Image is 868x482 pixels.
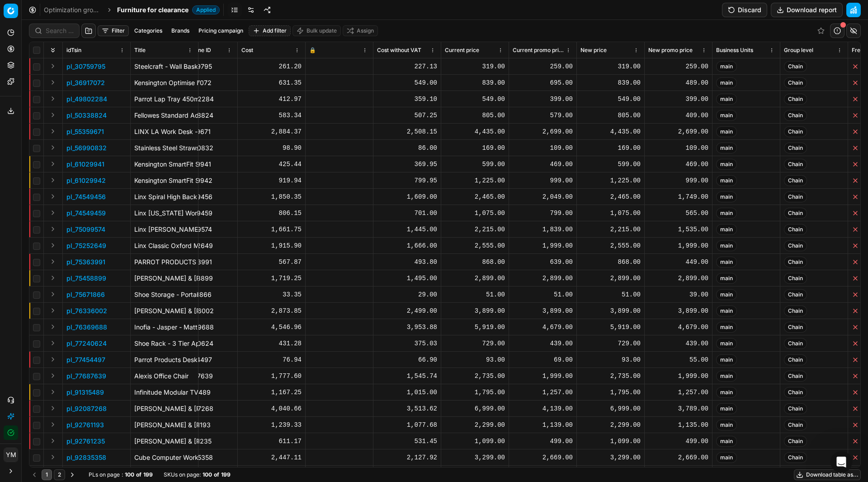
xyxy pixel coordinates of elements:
span: main [716,94,737,105]
div: pl_61029941 [174,160,234,169]
button: pl_92835358 [66,453,106,462]
button: Expand [47,207,58,218]
div: 93.00 [445,355,505,364]
div: 1,839.00 [513,225,573,234]
button: Expand [47,142,58,153]
span: main [716,175,737,186]
div: 3,953.88 [377,323,437,332]
div: 579.00 [513,111,573,120]
div: 1,666.00 [377,241,437,250]
div: 799.00 [513,209,573,218]
p: [PERSON_NAME] & [PERSON_NAME] - Cement Road Coffee Table [134,306,194,315]
div: 227.13 [377,62,437,71]
span: Chain [784,240,807,251]
span: Chain [784,257,807,267]
span: Chain [784,94,807,105]
p: Kensington Optimise IT Sole Massage Footrest [134,78,194,87]
strong: 100 [203,471,212,478]
span: Chain [784,322,807,333]
button: Discard [722,3,767,17]
span: main [716,305,737,316]
span: YM [4,448,18,462]
span: Chain [784,126,807,137]
button: Expand [47,305,58,316]
p: Kensington SmartFit SoleMate Foot Rest - Grey [134,160,194,169]
div: 3,899.00 [513,306,573,315]
p: pl_92087268 [66,404,107,413]
p: pl_75458899 [66,274,106,283]
span: Chain [784,110,807,121]
p: pl_75671866 [66,290,105,299]
span: main [716,257,737,267]
div: 39.00 [648,290,708,299]
p: pl_61029941 [66,160,104,169]
div: 439.00 [648,339,708,348]
p: Linx Spiral High Back Chair [134,192,194,201]
span: Current promo price [513,47,564,54]
button: Categories [131,25,166,36]
div: 549.00 [377,78,437,87]
div: 1,915.90 [241,241,302,250]
span: Chain [784,77,807,88]
div: 169.00 [580,143,641,153]
p: pl_77687639 [66,372,106,381]
span: main [716,191,737,202]
button: pl_30759795 [66,62,105,71]
button: Assign [343,25,378,36]
span: main [716,240,737,251]
p: pl_75363991 [66,258,105,267]
button: Expand [47,126,58,137]
div: pl_56990832 [174,143,234,153]
p: pl_75099574 [66,225,105,234]
strong: 100 [125,471,134,478]
span: main [716,289,737,300]
div: 999.00 [648,176,708,185]
div: 412.97 [241,95,302,104]
p: pl_77240624 [66,339,107,348]
a: Optimization groups [44,5,102,14]
div: 76.94 [241,355,302,364]
div: 98.90 [241,143,302,153]
div: 2,899.00 [445,274,505,283]
span: idTsin [66,47,81,54]
span: New promo price [648,47,693,54]
div: 805.00 [580,111,641,120]
p: Linx [US_STATE] Work Desk [134,209,194,218]
button: Bulk update [292,25,341,36]
div: 2,508.15 [377,127,437,136]
button: Pricing campaign [195,25,247,36]
div: 66.90 [377,355,437,364]
div: pl_49802284 [174,95,234,104]
p: pl_76369688 [66,323,107,332]
div: 2,465.00 [445,192,505,201]
button: Expand [47,158,58,169]
div: 567.87 [241,258,302,267]
div: 489.00 [648,78,708,87]
p: pl_36917072 [66,78,105,87]
button: pl_76336002 [66,306,107,315]
button: Expand [47,256,58,267]
span: Cost [241,47,253,54]
div: 2,873.85 [241,306,302,315]
div: 1,850.35 [241,192,302,201]
div: 799.95 [377,176,437,185]
div: 2,699.00 [513,127,573,136]
div: 583.34 [241,111,302,120]
span: main [716,143,737,153]
span: main [716,77,737,88]
div: pl_74549459 [174,209,234,218]
div: pl_75671866 [174,290,234,299]
button: Add filter [249,25,291,36]
button: Brands [168,25,193,36]
div: 1,225.00 [445,176,505,185]
div: 639.00 [513,258,573,267]
div: 409.00 [648,111,708,120]
div: 806.15 [241,209,302,218]
div: pl_61029942 [174,176,234,185]
div: 449.00 [648,258,708,267]
button: Expand [47,403,58,414]
button: Expand [47,370,58,381]
div: 2,884.37 [241,127,302,136]
div: 549.00 [580,95,641,104]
